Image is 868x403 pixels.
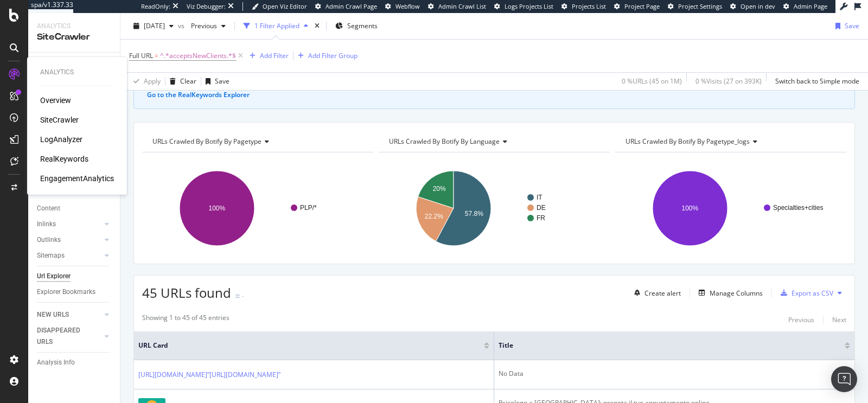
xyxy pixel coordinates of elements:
a: Admin Page [783,2,827,11]
div: times [312,21,322,31]
div: Showing 1 to 45 of 45 entries [142,313,229,326]
svg: A chart. [142,161,371,255]
div: Url Explorer [37,271,71,282]
text: PLP/* [300,204,317,212]
button: Add Filter Group [293,49,358,62]
text: IT [537,194,542,201]
a: Url Explorer [37,271,112,282]
div: Manage Columns [710,289,763,298]
span: Previous [187,21,217,30]
a: Analysis Info [37,357,112,368]
text: FR [537,214,545,222]
a: Admin Crawl Page [315,2,377,11]
div: Add Filter [260,51,289,60]
button: Save [831,17,859,35]
span: 2025 Sep. 5th [144,21,165,30]
button: Previous [788,313,814,326]
a: Project Page [614,2,660,11]
a: Webflow [385,2,420,11]
a: Sitemaps [37,250,101,261]
span: Open Viz Editor [263,2,307,10]
div: Analytics [37,22,111,31]
span: URLs Crawled By Botify By pagetype [152,137,261,146]
button: 1 Filter Applied [239,17,312,35]
span: Segments [347,21,378,30]
span: Admin Crawl List [438,2,486,10]
h4: URLs Crawled By Botify By language [387,133,600,150]
button: Manage Columns [694,286,763,299]
a: [URL][DOMAIN_NAME]”[URL][DOMAIN_NAME]” [138,369,280,380]
div: Content [37,203,60,214]
span: Project Settings [678,2,722,10]
span: Title [499,341,828,350]
div: Create alert [644,289,681,298]
div: NEW URLS [37,309,69,321]
div: Viz Debugger: [187,2,226,11]
a: Logs Projects List [494,2,553,11]
span: Open in dev [741,2,775,10]
span: vs [178,21,187,30]
a: LogAnalyzer [40,134,82,145]
a: Overview [40,95,71,106]
a: DISAPPEARED URLS [37,325,101,348]
a: RealKeywords [40,153,88,164]
button: Switch back to Simple mode [771,73,859,90]
span: Admin Crawl Page [325,2,377,10]
a: NEW URLS [37,309,101,321]
a: EngagementAnalytics [40,173,114,184]
button: Save [201,73,229,90]
div: Apply [144,76,161,86]
div: - [242,291,244,300]
button: Create alert [630,284,681,302]
div: 0 % Visits ( 27 on 393K ) [695,76,762,86]
span: Logs Projects List [505,2,553,10]
div: Next [832,315,846,324]
a: Projects List [561,2,606,11]
a: Outlinks [37,234,101,246]
div: DISAPPEARED URLS [37,325,92,348]
a: Inlinks [37,219,101,230]
a: Open in dev [730,2,775,11]
svg: A chart. [379,161,607,255]
div: Save [845,21,859,30]
div: Sitemaps [37,250,65,261]
span: URL Card [138,341,481,350]
div: Save [215,76,229,86]
button: Go to the RealKeywords Explorer [147,90,250,100]
a: Open Viz Editor [252,2,307,11]
div: Add Filter Group [308,51,358,60]
div: Analysis Info [37,357,75,368]
text: 22.2% [425,213,443,220]
text: 100% [209,204,226,212]
span: Webflow [395,2,420,10]
div: Switch back to Simple mode [775,76,859,86]
span: URLs Crawled By Botify By pagetype_logs [626,137,750,146]
button: Add Filter [245,49,289,62]
text: DE [537,204,546,212]
button: Segments [331,17,382,35]
span: Project Page [624,2,660,10]
text: 100% [681,204,698,212]
div: Clear [180,76,196,86]
button: Next [832,313,846,326]
img: Equal [235,295,240,298]
button: Clear [165,73,196,90]
text: 20% [433,185,446,193]
a: Project Settings [668,2,722,11]
div: A chart. [615,161,844,255]
div: No Data [499,369,850,379]
a: Admin Crawl List [428,2,486,11]
h4: URLs Crawled By Botify By pagetype_logs [623,133,837,150]
text: 57.8% [465,210,483,218]
div: Outlinks [37,234,61,246]
a: SiteCrawler [40,114,79,125]
div: SiteCrawler [37,31,111,43]
button: [DATE] [129,17,178,35]
div: Analytics [40,68,114,77]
